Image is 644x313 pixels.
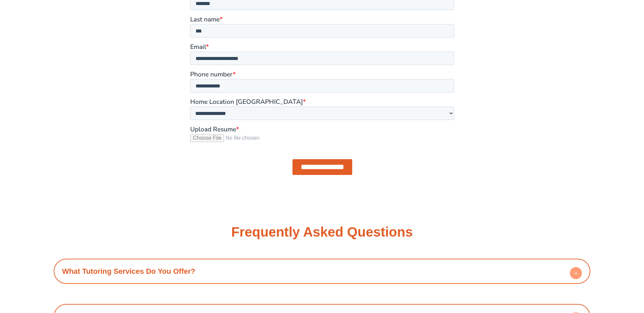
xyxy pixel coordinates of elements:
h3: Frequently Asked Questions [231,225,413,239]
h4: What Tutoring Services Do You Offer? [57,262,587,280]
iframe: Chat Widget [529,237,644,313]
a: What Tutoring Services Do You Offer? [62,267,195,275]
